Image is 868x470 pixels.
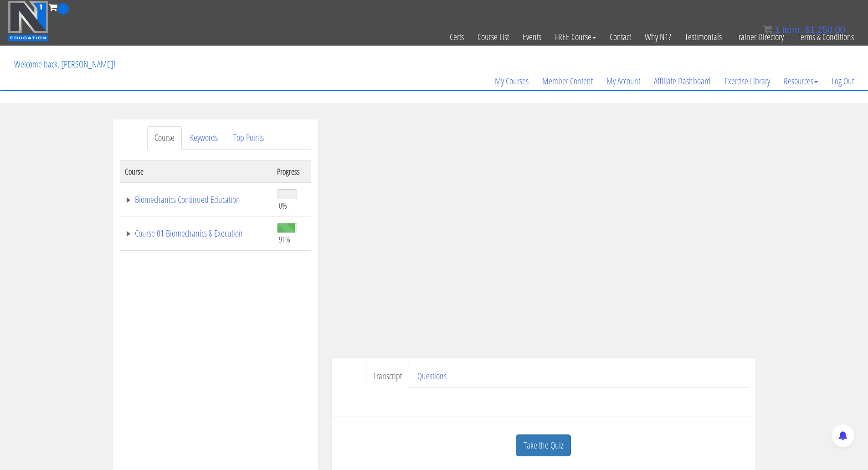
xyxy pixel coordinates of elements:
a: My Account [600,59,647,103]
span: $ [805,25,810,35]
a: Member Content [535,59,600,103]
span: 0% [279,201,287,211]
a: Certs [443,15,471,59]
a: FREE Course [548,15,603,59]
a: 1 [49,1,69,13]
a: Affiliate Dashboard [647,59,718,103]
a: Testimonials [678,15,729,59]
a: Take the Quiz [516,434,571,457]
a: 1 item: $1,250.00 [763,25,845,35]
a: Events [516,15,548,59]
a: Course [147,126,182,150]
img: n1-education [7,0,49,41]
p: Welcome back, [PERSON_NAME]! [7,46,122,83]
span: item: [782,25,802,35]
img: icon11.png [763,25,772,34]
a: Terms & Conditions [791,15,861,59]
th: Progress [272,160,311,182]
a: My Courses [488,59,535,103]
a: Contact [603,15,638,59]
a: Transcript [366,365,409,388]
span: 1 [775,25,780,35]
bdi: 1,250.00 [805,25,845,35]
a: Log Out [825,59,861,103]
a: Exercise Library [718,59,777,103]
a: Questions [410,365,454,388]
a: Course 01 Biomechanics & Execution [125,229,268,238]
a: Keywords [183,126,225,150]
a: Trainer Directory [729,15,791,59]
a: Resources [777,59,825,103]
a: Course List [471,15,516,59]
span: 91% [279,234,290,244]
a: Biomechanics Continued Education [125,195,268,204]
th: Course [120,160,272,182]
span: 1 [57,3,69,15]
a: Top Points [226,126,271,150]
a: Why N1? [638,15,678,59]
